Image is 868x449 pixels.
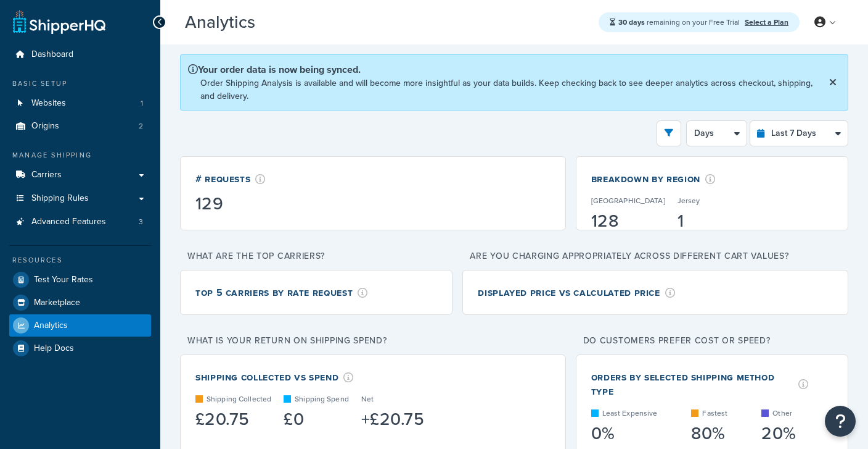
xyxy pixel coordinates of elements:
span: 2 [139,121,143,132]
div: Breakdown by Region [591,172,716,186]
div: £0 [284,411,349,428]
p: Other [772,408,792,419]
div: +£20.75 [361,411,424,428]
span: Websites [31,98,66,109]
div: Basic Setup [9,78,151,89]
p: Least Expensive [602,408,658,419]
span: Marketplace [34,298,80,308]
span: Help Docs [34,343,74,354]
a: Origins2 [9,115,151,138]
p: Are you charging appropriately across different cart values? [462,248,848,265]
button: open filter drawer [657,120,681,146]
p: What is your return on shipping spend? [180,332,566,350]
div: Displayed Price vs Calculated Price [478,285,675,300]
div: Orders by Selected Shipping Method Type [591,370,809,398]
span: Advanced Features [31,217,106,227]
a: Websites1 [9,92,151,115]
div: Top 5 Carriers by Rate Request [195,285,368,300]
div: Resources [9,255,151,266]
h3: Analytics [185,13,586,32]
div: £20.75 [195,411,271,428]
div: 129 [195,195,266,212]
a: Marketplace [9,292,151,314]
div: 20% [761,425,796,442]
span: Carriers [31,170,62,180]
span: remaining on your Free Trial [618,17,742,28]
a: Shipping Rules [9,187,151,210]
div: Shipping Collected VS Spend [195,370,436,384]
strong: 30 days [618,17,645,28]
span: Beta [258,17,300,31]
a: Analytics [9,314,151,337]
div: 0% [591,425,658,442]
a: Help Docs [9,337,151,359]
button: Open Resource Center [825,406,856,437]
div: # Requests [195,172,266,186]
p: What are the top carriers? [180,248,452,265]
p: Your order data is now being synced. [188,62,825,77]
a: Test Your Rates [9,269,151,291]
p: [GEOGRAPHIC_DATA] [591,195,665,206]
li: Advanced Features [9,211,151,233]
li: Origins [9,115,151,138]
p: Shipping Spend [295,393,349,405]
a: Dashboard [9,43,151,66]
a: Carriers [9,164,151,187]
p: Fastest [702,408,727,419]
span: 1 [141,98,143,109]
p: Do customers prefer cost or speed? [576,332,848,350]
div: 1 [678,212,700,230]
li: Websites [9,92,151,115]
span: Origins [31,121,59,132]
span: Shipping Rules [31,193,89,204]
p: Order Shipping Analysis is available and will become more insightful as your data builds. Keep ch... [200,77,825,103]
div: Manage Shipping [9,150,151,161]
div: 80% [691,425,727,442]
p: Shipping Collected [207,393,271,405]
a: Advanced Features3 [9,211,151,233]
span: 3 [139,217,143,227]
span: Dashboard [31,49,73,60]
p: Net [361,393,374,405]
div: 128 [591,212,665,230]
span: Analytics [34,321,68,331]
p: Jersey [678,195,700,206]
a: Select a Plan [745,17,788,28]
span: Test Your Rates [34,275,93,285]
